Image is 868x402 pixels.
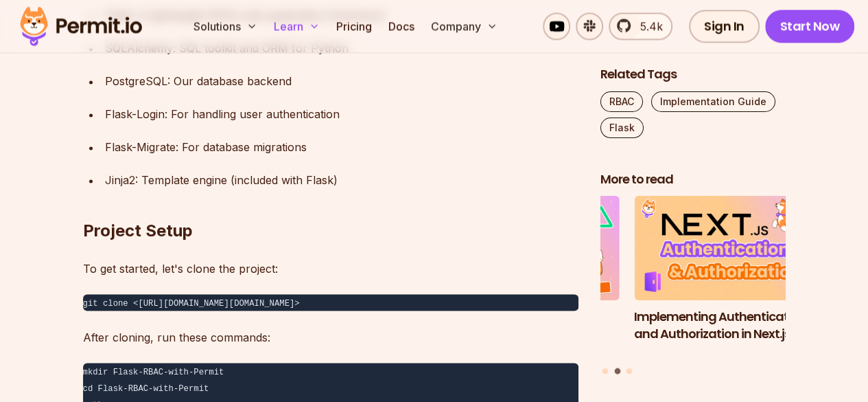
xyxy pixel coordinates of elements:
a: Pricing [331,12,377,40]
button: Go to slide 3 [626,368,632,374]
button: Learn [268,12,325,40]
h3: Implementing Authentication and Authorization in Next.js [634,309,819,343]
div: PostgreSQL: Our database backend [105,71,578,91]
li: 2 of 3 [634,197,819,360]
a: Flask [600,118,644,138]
button: Solutions [188,12,263,40]
button: Company [425,12,503,40]
h3: Implementing Multi-Tenant RBAC in Nuxt.js [434,309,620,343]
p: After cloning, run these commands: [83,327,578,346]
img: Implementing Authentication and Authorization in Next.js [634,197,819,301]
img: Permit logo [14,3,148,49]
a: Start Now [765,10,855,43]
div: Flask-Migrate: For database migrations [105,137,578,157]
a: Implementing Authentication and Authorization in Next.jsImplementing Authentication and Authoriza... [634,197,819,360]
a: Implementation Guide [651,91,775,112]
p: To get started, let's clone the project: [83,258,578,278]
li: 1 of 3 [434,197,620,360]
div: Flask-Login: For handling user authentication [105,104,578,124]
h2: Project Setup [83,165,578,242]
div: Posts [600,197,786,377]
a: 5.4k [609,12,672,40]
button: Go to slide 1 [602,368,608,374]
button: Go to slide 2 [614,368,620,375]
div: Jinja2: Template engine (included with Flask) [105,170,578,190]
h2: Related Tags [600,66,786,83]
h2: More to read [600,171,786,188]
a: RBAC [600,91,643,112]
a: Docs [383,12,420,40]
a: Sign In [689,10,760,43]
code: git clone <[URL][DOMAIN_NAME][DOMAIN_NAME]> [83,298,300,308]
span: 5.4k [632,18,663,34]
